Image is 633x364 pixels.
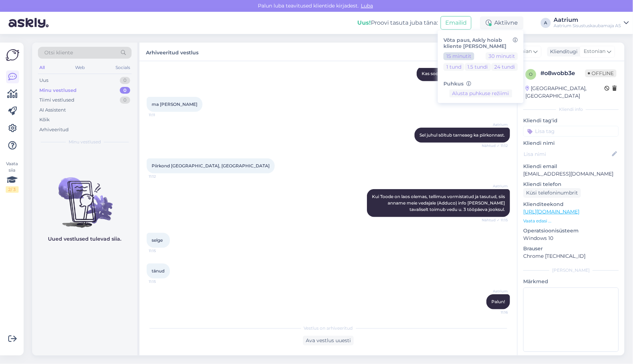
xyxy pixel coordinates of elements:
span: Piirkond [GEOGRAPHIC_DATA], [GEOGRAPHIC_DATA] [152,163,270,168]
button: 30 minutit [486,52,518,60]
span: tänud [152,268,165,274]
button: 1 tund [443,63,464,71]
div: # o8wobb3e [540,69,585,78]
p: Kliendi nimi [523,139,619,147]
div: Küsi telefoninumbrit [523,188,581,198]
div: 0 [120,97,130,104]
img: Askly Logo [6,48,19,62]
b: Uus! [357,19,371,26]
span: Sel juhul sõltub tarneaeg ka piirkonnast. [419,132,505,138]
h6: Puhkus [443,81,518,87]
p: Märkmed [523,278,619,285]
input: Lisa tag [523,126,619,137]
div: [GEOGRAPHIC_DATA], [GEOGRAPHIC_DATA] [525,85,604,100]
span: ma [PERSON_NAME] [152,102,197,107]
span: Aatrium [481,122,508,127]
div: Aktiivne [480,16,524,29]
button: 24 tundi [491,63,518,71]
p: Vaata edasi ... [523,218,619,224]
span: Minu vestlused [69,139,101,145]
span: Kui Toode on laos olemas, tellimus vormistatud ja tasutud, siis anname meie vedajale (Adduco) inf... [372,194,506,212]
a: AatriumAatrium Sisustuskaubamaja AS [554,17,629,29]
input: Lisa nimi [524,150,610,158]
span: Vestlus on arhiveeritud [304,325,353,331]
div: Minu vestlused [39,87,77,94]
div: 0 [120,87,130,94]
p: Windows 10 [523,235,619,242]
img: No chats [32,164,137,229]
p: Operatsioonisüsteem [523,227,619,235]
div: Ava vestlus uuesti [303,336,354,345]
p: Kliendi telefon [523,181,619,188]
span: Estonian [584,48,605,55]
span: o [529,72,533,77]
span: Luba [359,3,375,9]
div: [PERSON_NAME] [523,267,619,274]
div: Arhiveeritud [39,126,69,133]
button: Emailid [441,16,471,30]
div: Web [74,63,87,72]
p: Klienditeekond [523,201,619,208]
div: 2 / 3 [6,186,19,193]
p: Chrome [TECHNICAL_ID] [523,252,619,260]
span: Aatrium [481,183,508,189]
button: 1.5 tundi [465,63,491,71]
div: Vaata siia [6,161,19,193]
div: All [38,63,46,72]
div: Aatrium [554,17,621,23]
span: Kas soovite ka meiepoolset transporti? [422,71,505,76]
div: Tiimi vestlused [39,97,74,104]
span: selge [152,237,163,243]
p: [EMAIL_ADDRESS][DOMAIN_NAME] [523,170,619,178]
span: Palun! [491,299,505,304]
p: Kliendi tag'id [523,117,619,124]
span: Otsi kliente [44,49,73,56]
h6: Võta paus, Askly hoiab kliente [PERSON_NAME] [443,37,518,49]
span: 11:15 [149,279,176,284]
div: Kõik [39,116,50,123]
span: 11:12 [149,174,176,179]
span: Offline [585,69,617,77]
span: Aatrium [481,289,508,294]
span: 11:16 [481,310,508,315]
div: A [541,18,551,28]
button: Alusta puhkuse režiimi [450,90,512,98]
div: AI Assistent [39,107,66,114]
div: 0 [120,77,130,84]
p: Kliendi email [523,163,619,170]
div: Uus [39,77,48,84]
button: 15 minutit [443,52,474,60]
div: Kliendi info [523,106,619,113]
span: Nähtud ✓ 11:15 [481,217,508,223]
label: Arhiveeritud vestlus [146,47,198,56]
div: Socials [114,63,132,72]
a: [URL][DOMAIN_NAME] [523,208,579,215]
span: 11:15 [149,248,176,254]
p: Brauser [523,245,619,252]
p: Uued vestlused tulevad siia. [48,235,122,243]
span: Nähtud ✓ 11:12 [481,143,508,148]
div: Klienditugi [547,48,578,55]
div: Aatrium Sisustuskaubamaja AS [554,23,621,29]
div: Proovi tasuta juba täna: [357,19,438,27]
span: 11:11 [149,112,176,118]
